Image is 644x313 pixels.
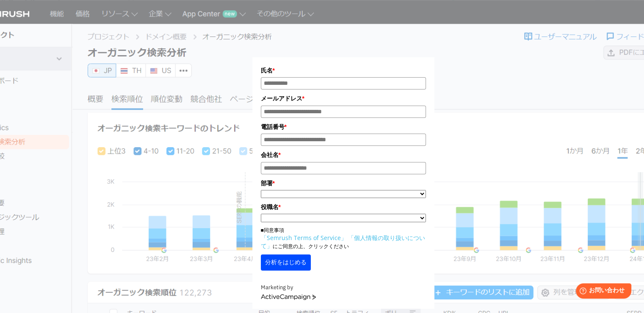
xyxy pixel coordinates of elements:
iframe: Help widget launcher [569,280,635,304]
p: ■同意事項 にご同意の上、クリックください [261,226,426,250]
div: Marketing by [261,283,426,292]
label: 部署 [261,179,426,188]
label: 氏名 [261,66,426,75]
label: メールアドレス [261,94,426,103]
a: 「個人情報の取り扱いについて」 [261,234,425,250]
button: 分析をはじめる [261,254,311,271]
label: 電話番号 [261,122,426,131]
label: 会社名 [261,150,426,159]
label: 役職名 [261,202,426,212]
a: 「Semrush Terms of Service」 [261,234,347,242]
